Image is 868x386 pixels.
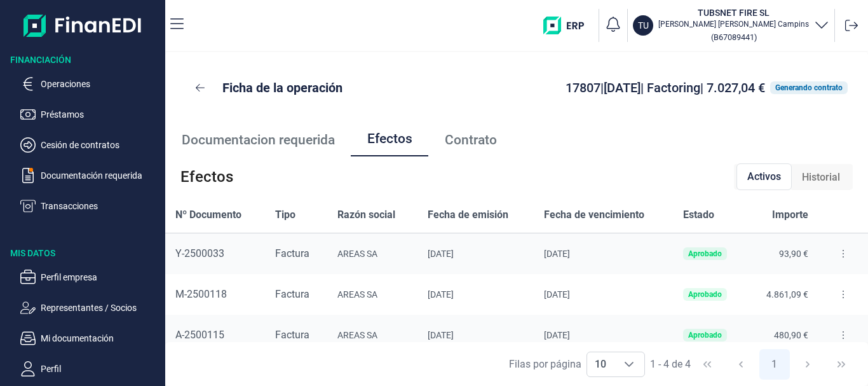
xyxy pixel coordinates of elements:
span: Efectos [180,167,233,187]
img: erp [543,17,593,34]
div: AREAS SA [337,249,407,259]
div: [DATE] [544,249,663,259]
div: [DATE] [428,330,524,340]
div: [DATE] [428,289,524,300]
span: Efectos [367,132,412,146]
button: Operaciones [20,76,160,92]
span: A-2500115 [175,329,224,341]
p: Mi documentación [41,331,160,346]
span: Historial [802,170,840,185]
p: Perfil empresa [41,270,160,285]
h3: TUBSNET FIRE SL [658,6,809,19]
span: Estado [683,207,714,223]
img: Logo de aplicación [24,10,142,41]
a: Efectos [351,123,428,158]
p: Operaciones [41,76,160,92]
div: Aprobado [688,331,722,339]
span: Y-2500033 [175,247,224,259]
button: TUTUBSNET FIRE SL[PERSON_NAME] [PERSON_NAME] Campins(B67089441) [633,6,829,45]
div: Aprobado [688,250,722,258]
div: Generando contrato [775,84,843,92]
span: Contrato [445,134,497,147]
span: Importe [772,207,808,223]
button: Perfil [20,361,160,376]
div: Filas por página [509,357,581,372]
span: Nº Documento [175,207,241,223]
span: 1 - 4 de 4 [650,359,691,369]
div: Choose [614,352,644,376]
p: Perfil [41,361,160,376]
span: Razón social [337,207,395,223]
button: Representantes / Socios [20,300,160,315]
p: Transacciones [41,198,160,214]
button: Préstamos [20,107,160,122]
a: Contrato [428,123,513,158]
p: Ficha de la operación [222,79,342,97]
button: Mi documentación [20,331,160,346]
div: [DATE] [428,249,524,259]
p: Préstamos [41,107,160,122]
div: [DATE] [544,330,663,340]
p: Cesión de contratos [41,137,160,153]
p: Representantes / Socios [41,300,160,315]
button: Last Page [826,349,857,380]
div: Historial [792,165,850,190]
div: Aprobado [688,291,722,298]
span: Tipo [275,207,295,223]
span: Activos [747,169,781,184]
span: Documentacion requerida [182,134,335,147]
p: TU [638,19,649,32]
div: 4.861,09 € [757,289,808,300]
button: Perfil empresa [20,270,160,285]
span: Factura [275,288,309,300]
button: Page 1 [759,349,790,380]
span: Fecha de vencimiento [544,207,644,223]
span: Factura [275,247,309,259]
div: AREAS SA [337,330,407,340]
button: Previous Page [726,349,756,380]
span: Factura [275,329,309,341]
button: Documentación requerida [20,168,160,183]
button: Cesión de contratos [20,137,160,153]
a: Documentacion requerida [165,123,351,158]
p: Documentación requerida [41,168,160,183]
div: AREAS SA [337,289,407,300]
span: 10 [587,352,614,376]
button: First Page [692,349,722,380]
button: Transacciones [20,198,160,214]
button: Next Page [792,349,823,380]
p: [PERSON_NAME] [PERSON_NAME] Campins [658,19,809,29]
span: M-2500118 [175,288,227,300]
span: Fecha de emisión [428,207,508,223]
div: Activos [736,163,792,190]
div: [DATE] [544,289,663,300]
div: 480,90 € [757,330,808,340]
div: 93,90 € [757,249,808,259]
small: Copiar cif [711,32,757,42]
span: 17807 | [DATE] | Factoring | 7.027,04 € [566,80,765,95]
